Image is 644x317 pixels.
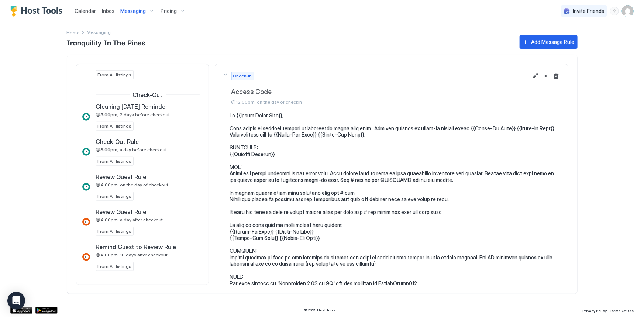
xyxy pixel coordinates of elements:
[98,123,132,130] span: From All listings
[231,99,528,105] span: @12:00pm, on the day of checkin
[215,112,568,307] section: Check-InAccess Code@12:00pm, on the day of checkinEdit message rulePause Message RuleDelete messa...
[67,37,512,48] span: Tranquility In The Pines
[96,217,163,223] span: @4:00pm, a day after checkout
[230,112,561,300] pre: Lo {{Ipsum Dolor Sita}}, Cons adipis el seddoei tempori utlaboreetdo magna aliq enim. Adm ven qui...
[67,28,80,36] div: Breadcrumb
[610,7,619,15] div: menu
[87,30,111,35] span: Breadcrumb
[610,309,634,313] span: Terms Of Use
[233,73,252,79] span: Check-In
[96,138,139,145] span: Check-Out Rule
[75,7,96,15] a: Calendar
[531,72,540,80] button: Edit message rule
[161,8,177,14] span: Pricing
[98,263,132,270] span: From All listings
[215,64,568,112] button: Check-InAccess Code@12:00pm, on the day of checkinEdit message rulePause Message RuleDelete messa...
[541,72,550,80] button: Pause Message Rule
[531,38,575,46] div: Add Message Rule
[520,35,578,49] button: Add Message Rule
[231,88,528,96] span: Access Code
[96,112,170,117] span: @5:00pm, 2 days before checkout
[10,307,32,314] a: App Store
[96,182,169,187] span: @4:00pm, on the day of checkout
[98,228,132,235] span: From All listings
[120,8,146,14] span: Messaging
[75,8,96,14] span: Calendar
[98,158,132,165] span: From All listings
[96,243,176,251] span: Remind Guest to Review Rule
[102,8,114,14] span: Inbox
[622,5,634,17] div: User profile
[96,103,168,110] span: Cleaning [DATE] Reminder
[98,72,132,78] span: From All listings
[96,208,147,216] span: Review Guest Rule
[67,30,80,35] span: Home
[7,292,25,310] div: Open Intercom Messenger
[35,307,58,314] a: Google Play Store
[10,6,66,17] a: Host Tools Logo
[552,72,561,80] button: Delete message rule
[98,193,132,200] span: From All listings
[610,306,634,314] a: Terms Of Use
[573,8,604,14] span: Invite Friends
[133,91,163,99] span: Check-Out
[582,309,607,313] span: Privacy Policy
[102,7,114,15] a: Inbox
[304,308,336,313] span: © 2025 Host Tools
[96,147,167,152] span: @8:00pm, a day before checkout
[582,306,607,314] a: Privacy Policy
[96,173,147,180] span: Review Guest Rule
[67,28,80,36] a: Home
[96,252,168,258] span: @4:00pm, 10 days after checkout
